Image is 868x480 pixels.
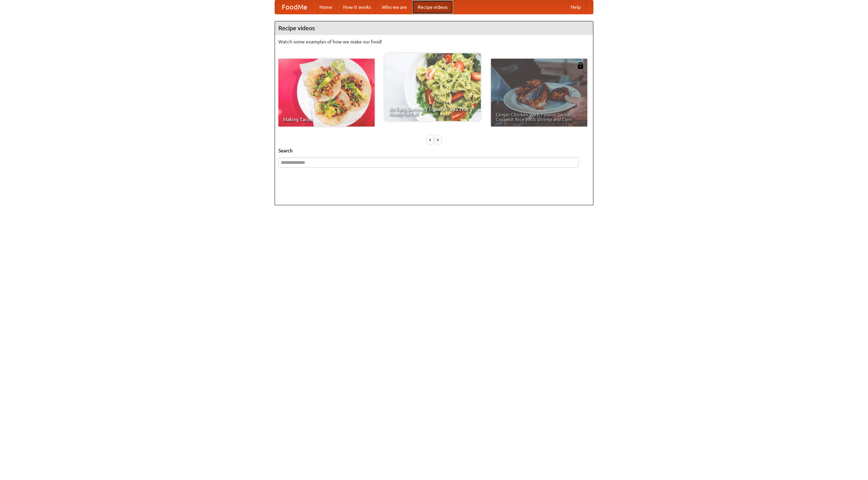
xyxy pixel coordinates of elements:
span: An Easy, Summery Tomato Pasta That's Ready for Fall [389,107,476,116]
a: Help [565,0,586,14]
h5: Search [278,147,590,154]
img: 483408.png [577,62,584,69]
a: FoodMe [275,0,314,14]
h4: Recipe videos [275,21,593,35]
a: Recipe videos [412,0,453,14]
a: Home [314,0,338,14]
a: Making Tacos [278,59,375,127]
div: » [435,135,441,144]
a: Who we are [376,0,412,14]
a: An Easy, Summery Tomato Pasta That's Ready for Fall [384,53,481,121]
a: How it works [338,0,376,14]
div: « [427,135,433,144]
span: Making Tacos [283,117,370,122]
p: Watch some examples of how we make our food! [278,38,590,45]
